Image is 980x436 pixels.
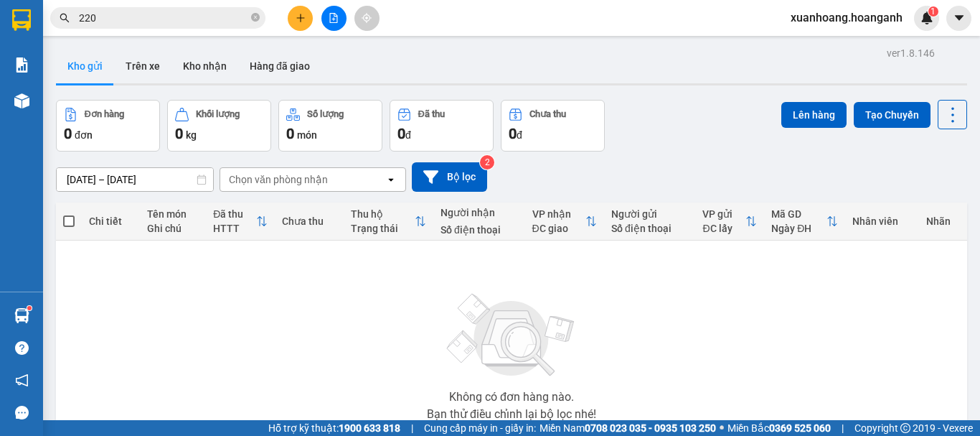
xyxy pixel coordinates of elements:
[339,422,400,434] strong: 1900 633 818
[702,223,745,234] div: ĐC lấy
[449,391,574,403] div: Không có đơn hàng nào.
[12,9,31,31] img: logo-vxr
[900,423,910,433] span: copyright
[64,125,72,142] span: 0
[440,207,517,218] div: Người nhận
[147,208,199,220] div: Tên món
[75,129,93,141] span: đơn
[56,100,160,152] button: Đơn hàng0đơn
[79,10,248,26] input: Tìm tên, số ĐT hoặc mã đơn
[509,125,517,142] span: 0
[517,129,522,141] span: đ
[351,223,415,234] div: Trạng thái
[781,102,847,128] button: Lên hàng
[268,420,400,436] span: Hỗ trợ kỹ thuật:
[15,341,29,355] span: question-circle
[440,285,583,386] img: svg+xml;base64,PHN2ZyBjbGFzcz0ibGlzdC1wbHVnX19zdmciIHhtbG5zPSJodHRwOi8vd3d3LnczLm9yZy8yMDAwL3N2Zy...
[288,6,313,31] button: plus
[56,49,114,83] button: Kho gửi
[14,57,29,73] img: solution-icon
[887,45,935,61] div: ver 1.8.146
[362,13,372,23] span: aim
[525,203,605,241] th: Toggle SortBy
[928,6,938,17] sup: 1
[532,208,586,220] div: VP nhận
[351,208,415,220] div: Thu hộ
[427,409,596,420] div: Bạn thử điều chỉnh lại bộ lọc nhé!
[440,224,517,236] div: Số điện thoại
[946,6,971,31] button: caret-down
[85,109,124,119] div: Đơn hàng
[779,9,914,27] span: xuanhoang.hoanganh
[418,109,445,119] div: Đã thu
[771,208,826,220] div: Mã GD
[251,13,260,22] span: close-circle
[286,125,294,142] span: 0
[695,203,764,241] th: Toggle SortBy
[15,406,29,419] span: message
[213,223,256,234] div: HTTT
[196,109,240,119] div: Khối lượng
[297,129,317,141] span: món
[186,129,197,141] span: kg
[424,420,536,436] span: Cung cấp máy in - giấy in:
[480,155,494,170] sup: 2
[175,125,183,142] span: 0
[307,109,344,119] div: Số lượng
[702,208,745,220] div: VP gửi
[611,208,688,220] div: Người gửi
[953,11,966,24] span: caret-down
[354,6,380,31] button: aim
[397,125,405,142] span: 0
[854,102,930,128] button: Tạo Chuyến
[229,172,328,187] div: Chọn văn phòng nhận
[114,49,171,83] button: Trên xe
[412,162,487,192] button: Bộ lọc
[171,49,238,83] button: Kho nhận
[532,223,586,234] div: ĐC giao
[206,203,275,241] th: Toggle SortBy
[321,6,347,31] button: file-add
[278,100,382,152] button: Số lượng0món
[920,11,933,24] img: icon-new-feature
[501,100,605,152] button: Chưa thu0đ
[930,6,936,17] span: 1
[764,203,845,241] th: Toggle SortBy
[238,49,321,83] button: Hàng đã giao
[771,223,826,234] div: Ngày ĐH
[14,93,29,108] img: warehouse-icon
[769,422,831,434] strong: 0369 525 060
[390,100,494,152] button: Đã thu0đ
[585,422,716,434] strong: 0708 023 035 - 0935 103 250
[296,13,306,23] span: plus
[385,174,397,185] svg: open
[27,306,32,310] sup: 1
[411,420,413,436] span: |
[147,223,199,234] div: Ghi chú
[529,109,566,119] div: Chưa thu
[60,13,70,23] span: search
[720,425,724,431] span: ⚪️
[405,129,411,141] span: đ
[251,11,260,25] span: close-circle
[167,100,271,152] button: Khối lượng0kg
[611,223,688,234] div: Số điện thoại
[540,420,716,436] span: Miền Nam
[15,374,29,387] span: notification
[89,215,133,227] div: Chi tiết
[842,420,844,436] span: |
[213,208,256,220] div: Đã thu
[727,420,831,436] span: Miền Bắc
[852,215,912,227] div: Nhân viên
[344,203,433,241] th: Toggle SortBy
[329,13,339,23] span: file-add
[926,215,959,227] div: Nhãn
[57,168,213,191] input: Select a date range.
[282,215,336,227] div: Chưa thu
[14,308,29,323] img: warehouse-icon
